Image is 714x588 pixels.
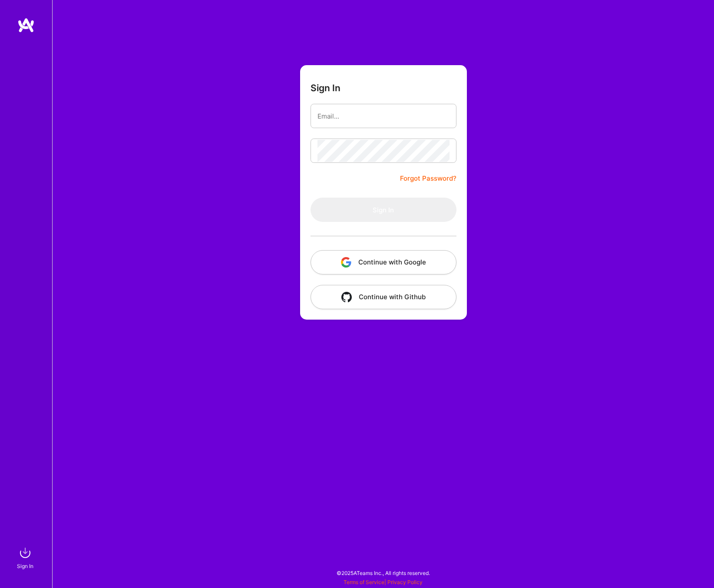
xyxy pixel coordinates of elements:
[400,173,456,184] a: Forgot Password?
[52,562,714,584] div: © 2025 ATeams Inc., All rights reserved.
[311,250,456,274] button: Continue with Google
[387,579,423,585] a: Privacy Policy
[344,579,384,585] a: Terms of Service
[341,292,352,302] img: icon
[18,544,34,571] a: sign inSign In
[311,198,456,222] button: Sign In
[317,105,450,127] input: Email...
[17,562,33,571] div: Sign In
[311,285,456,309] button: Continue with Github
[344,579,423,585] span: |
[311,83,340,93] h3: Sign In
[17,544,34,562] img: sign in
[341,257,351,268] img: icon
[17,17,35,33] img: logo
